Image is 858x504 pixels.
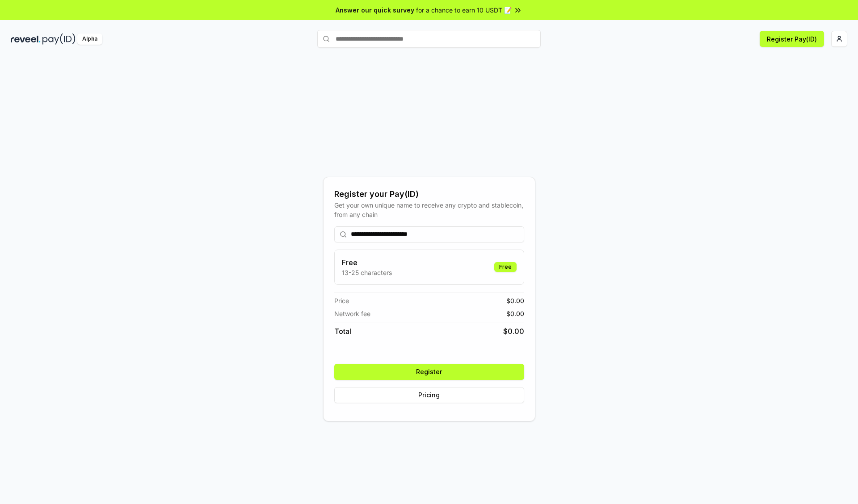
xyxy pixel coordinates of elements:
[77,33,102,45] div: Alpha
[760,31,824,47] button: Register Pay(ID)
[503,326,524,337] span: $ 0.00
[11,33,41,45] img: reveel_dark
[334,296,349,305] span: Price
[42,33,76,45] img: pay_id
[416,5,512,15] span: for a chance to earn 10 USDT 📝
[334,326,351,337] span: Total
[334,364,524,380] button: Register
[494,262,517,272] div: Free
[342,268,392,277] p: 13-25 characters
[342,257,392,268] h3: Free
[334,200,524,219] div: Get your own unique name to receive any crypto and stablecoin, from any chain
[334,188,524,200] div: Register your Pay(ID)
[336,5,414,15] span: Answer our quick survey
[334,309,370,318] span: Network fee
[506,309,524,318] span: $ 0.00
[334,387,524,403] button: Pricing
[506,296,524,305] span: $ 0.00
